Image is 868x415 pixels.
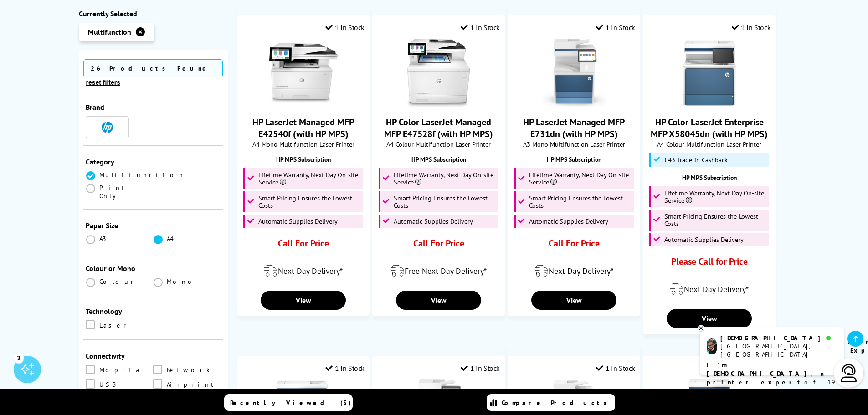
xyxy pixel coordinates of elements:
img: HP [102,122,113,133]
a: View [261,291,345,310]
div: HP MPS Subscription [377,155,500,164]
span: Mono [167,277,197,286]
span: Lifetime Warranty, Next Day On-site Service [394,171,497,186]
div: 1 In Stock [732,23,771,32]
span: A4 Colour Multifunction Laser Printer [648,140,770,149]
span: Smart Pricing Ensures the Lowest Costs [664,213,767,227]
div: Category [86,157,221,166]
span: Multifunction [99,171,185,179]
span: Print Only [99,184,154,200]
span: A4 Colour Multifunction Laser Printer [377,140,500,149]
a: HP LaserJet Managed MFP E42540f (with HP MPS) [269,100,338,109]
a: View [531,291,616,310]
div: Technology [86,307,221,316]
span: Lifetime Warranty, Next Day On-site Service [664,190,767,204]
div: 1 In Stock [596,23,635,32]
div: modal_delivery [513,258,635,284]
a: HP Color LaserJet Managed MFP E47528f (with HP MPS) [405,100,473,109]
div: Call For Price [525,237,623,254]
img: user-headset-light.svg [840,364,858,382]
span: Smart Pricing Ensures the Lowest Costs [529,195,632,209]
img: HP Color LaserJet Enterprise MFP X58045dn (with HP MPS) [675,39,744,107]
div: Call For Price [390,237,488,254]
span: Laser [99,320,130,330]
span: Airprint [167,379,218,389]
span: USB [99,379,115,389]
div: 1 In Stock [461,23,500,32]
div: Brand [86,102,221,112]
div: modal_delivery [648,277,770,302]
span: Lifetime Warranty, Next Day On-site Service [529,171,632,186]
a: HP Color LaserJet Enterprise MFP X58045dn (with HP MPS) [651,116,768,140]
span: Compare Products [502,399,612,407]
span: A4 Mono Multifunction Laser Printer [242,140,365,149]
span: Lifetime Warranty, Next Day On-site Service [258,171,361,186]
span: A3 Mono Multifunction Laser Printer [513,140,635,149]
div: Connectivity [86,351,221,360]
span: Mopria [99,365,141,375]
a: HP LaserJet Managed MFP E731dn (with HP MPS) [523,116,625,140]
a: HP Color LaserJet Enterprise MFP X58045dn (with HP MPS) [675,100,744,109]
span: Automatic Supplies Delivery [394,218,473,225]
div: modal_delivery [377,258,500,284]
span: A3 [99,235,108,243]
span: £43 Trade-in Cashback [664,156,728,164]
div: HP MPS Subscription [648,174,770,182]
a: View [396,291,481,310]
span: Network [167,365,210,375]
span: Smart Pricing Ensures the Lowest Costs [258,195,361,209]
div: Please Call for Price [660,256,758,272]
div: Call For Price [254,237,352,254]
div: [GEOGRAPHIC_DATA], [GEOGRAPHIC_DATA] [720,342,837,359]
div: modal_delivery [242,258,365,284]
div: 1 In Stock [596,364,635,373]
img: HP LaserJet Managed MFP E42540f (with HP MPS) [269,39,338,107]
a: HP LaserJet Managed MFP E731dn (with HP MPS) [540,100,608,109]
div: Colour or Mono [86,264,221,273]
div: Paper Size [86,221,221,230]
a: View [667,309,751,328]
a: Compare Products [487,394,615,411]
img: HP Color LaserJet Managed MFP E47528f (with HP MPS) [405,39,473,107]
span: A4 [167,235,175,243]
span: Smart Pricing Ensures the Lowest Costs [394,195,497,209]
span: Multifunction [88,27,131,36]
button: HP [91,121,123,133]
a: HP Color LaserJet Managed MFP E47528f (with HP MPS) [384,116,493,140]
span: Automatic Supplies Delivery [664,236,744,243]
span: Recently Viewed (5) [230,399,351,407]
img: HP LaserJet Managed MFP E731dn (with HP MPS) [540,39,608,107]
span: Automatic Supplies Delivery [529,218,608,225]
p: of 19 years! I can help you choose the right product [707,361,837,413]
div: 1 In Stock [325,364,365,373]
div: HP MPS Subscription [513,155,635,164]
a: Recently Viewed (5) [224,394,353,411]
span: 26 Products Found [83,59,223,77]
div: 1 In Stock [461,364,500,373]
div: 3 [14,353,24,363]
div: 1 In Stock [325,23,365,32]
button: reset filters [83,78,123,87]
div: HP MPS Subscription [242,155,365,164]
img: chris-livechat.png [707,338,717,354]
div: [DEMOGRAPHIC_DATA] [720,334,837,342]
b: I'm [DEMOGRAPHIC_DATA], a printer expert [707,361,827,386]
span: Colour [99,277,137,286]
a: HP LaserJet Managed MFP E42540f (with HP MPS) [252,116,354,140]
span: Automatic Supplies Delivery [258,218,338,225]
div: Currently Selected [79,9,228,18]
